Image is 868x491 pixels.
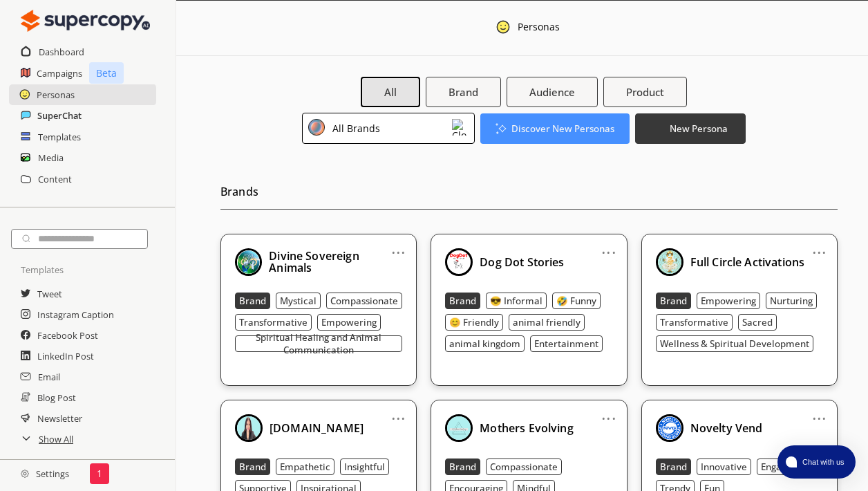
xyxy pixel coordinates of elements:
button: 😎 Informal [486,293,547,309]
button: Empowering [697,293,760,309]
b: Brand [660,295,687,307]
a: Email [38,367,60,387]
b: Divine Sovereign Animals [269,248,359,275]
button: Insightful [340,458,389,475]
b: Product [626,85,664,99]
button: animal friendly [509,314,585,331]
button: Brand [426,77,501,107]
b: Brand [239,461,266,473]
div: Personas [518,21,560,37]
a: Blog Post [37,387,76,408]
button: Product [603,77,687,107]
button: Compassionate [486,458,562,475]
b: 🤣 Funny [556,295,596,307]
b: Full Circle Activations [690,254,804,270]
a: ... [812,407,827,418]
p: 1 [97,468,102,479]
a: Media [38,147,64,168]
b: Brand [449,461,476,473]
button: Audience [507,77,598,107]
img: Close [656,414,683,442]
b: Innovative [701,461,747,473]
span: Chat with us [797,456,847,467]
button: 😊 Friendly [445,314,503,331]
b: Brand [449,295,476,307]
p: Beta [89,62,124,84]
b: Mothers Evolving [480,420,573,436]
b: 😊 Friendly [449,316,499,328]
a: ... [391,407,406,418]
img: Close [21,7,150,35]
h2: Tweet [37,284,62,304]
h2: Brands [220,181,838,210]
button: Brand [235,293,270,309]
img: Close [235,414,263,442]
button: Nurturing [766,293,817,309]
a: Show All [39,429,73,450]
b: animal kingdom [449,337,520,350]
button: Brand [235,458,270,475]
button: Mystical [276,293,321,309]
b: [DOMAIN_NAME] [270,420,364,436]
button: Empathetic [276,458,334,475]
h2: Campaigns [37,63,82,84]
b: Compassionate [490,461,558,473]
b: All [384,85,397,99]
a: Instagram Caption [37,304,114,325]
a: Newsletter [37,408,82,429]
img: Close [21,470,29,478]
button: Transformative [656,314,733,331]
button: Brand [445,458,480,475]
button: Engaging [757,458,804,475]
b: Empathetic [280,461,330,473]
button: Wellness & Spiritual Development [656,335,813,352]
a: Content [38,169,72,189]
button: Brand [656,293,691,309]
b: 😎 Informal [490,295,542,307]
b: Engaging [761,461,800,473]
b: Spiritual Healing and Animal Communication [239,331,398,356]
b: Brand [239,295,266,307]
a: Personas [37,84,75,105]
a: ... [391,241,406,252]
b: Transformative [239,316,308,328]
a: SuperChat [37,105,82,126]
a: ... [601,407,616,418]
a: Facebook Post [37,325,98,346]
button: Compassionate [326,293,402,309]
a: ... [812,241,827,252]
img: Close [496,19,511,35]
div: All Brands [328,119,380,138]
a: Templates [38,127,81,147]
b: Brand [660,461,687,473]
b: Nurturing [770,295,813,307]
b: New Persona [670,122,728,135]
img: Close [235,248,262,276]
button: Spiritual Healing and Animal Communication [235,335,402,352]
b: Brand [449,85,478,99]
img: Close [445,414,473,442]
button: Empowering [317,314,381,331]
b: Insightful [344,461,385,473]
img: Close [445,248,473,276]
img: Close [656,248,683,276]
b: Compassionate [330,295,398,307]
img: Close [308,119,325,136]
button: Brand [656,458,691,475]
a: Dashboard [39,41,84,62]
button: 🤣 Funny [552,293,601,309]
button: Brand [445,293,480,309]
button: New Persona [635,113,746,144]
button: Discover New Personas [480,113,630,144]
b: Empowering [321,316,377,328]
button: animal kingdom [445,335,525,352]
